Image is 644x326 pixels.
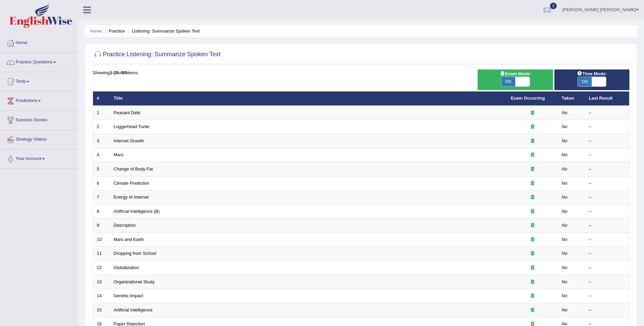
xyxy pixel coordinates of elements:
th: Taken [558,91,585,106]
a: Predictions [0,91,78,108]
em: No [562,124,568,129]
a: Tests [0,72,78,89]
em: No [562,307,568,312]
a: Artificial Intelligence [114,307,153,312]
div: Exam occurring question [511,180,554,187]
td: 10 [93,232,110,247]
div: – [589,250,626,257]
th: Last Result [585,91,629,106]
td: 15 [93,303,110,317]
em: No [562,279,568,284]
a: Globalization [114,265,139,270]
em: No [562,152,568,157]
div: Exam occurring question [511,293,554,299]
div: – [589,279,626,285]
td: 3 [93,134,110,148]
th: # [93,91,110,106]
td: 1 [93,106,110,120]
div: – [589,208,626,215]
em: No [562,166,568,171]
th: Title [110,91,507,106]
div: – [589,293,626,299]
td: 7 [93,190,110,205]
a: Internet Growth [114,138,144,143]
em: No [562,223,568,228]
em: No [562,293,568,298]
div: Exam occurring question [511,307,554,313]
div: Exam occurring question [511,208,554,215]
span: ON [578,77,592,86]
td: 5 [93,162,110,177]
a: Mars and Earth [114,237,144,242]
td: 6 [93,176,110,190]
a: Strategy Videos [0,130,78,147]
em: No [562,181,568,186]
b: 1-20 [110,70,118,75]
div: – [589,110,626,116]
div: – [589,194,626,201]
a: Peasant Debt [114,110,141,115]
div: Show exams occurring in exams [478,69,553,90]
div: Exam occurring question [511,279,554,285]
a: Change of Body Fat [114,166,153,171]
a: Loggerhead Turtle [114,124,150,129]
em: No [562,195,568,200]
td: 11 [93,247,110,261]
a: Dropping from School [114,251,157,256]
td: 14 [93,289,110,303]
div: – [589,180,626,187]
em: No [562,265,568,270]
div: Showing of items. [93,69,629,76]
em: No [562,110,568,115]
td: 13 [93,275,110,289]
div: – [589,152,626,158]
span: ON [501,77,516,86]
td: 12 [93,261,110,275]
a: Climate Prediction [114,181,150,186]
a: Description [114,223,136,228]
em: No [562,251,568,256]
div: – [589,166,626,172]
div: – [589,265,626,271]
div: Exam occurring question [511,152,554,158]
a: Energy of Internet [114,195,149,200]
div: Exam occurring question [511,237,554,243]
li: Listening: Summarize Spoken Text [126,28,200,34]
a: Mars [114,152,124,157]
div: Exam occurring question [511,124,554,130]
a: Your Account [0,149,78,166]
td: 2 [93,120,110,134]
a: Practice Questions [0,53,78,70]
b: 65 [122,70,127,75]
a: Artificial Intelligence (B) [114,209,160,214]
div: – [589,124,626,130]
div: Exam occurring question [511,138,554,144]
span: 0 [550,3,557,9]
em: No [562,237,568,242]
div: – [589,138,626,144]
a: Exam Occurring [511,96,545,101]
a: Genetic Impact [114,293,143,298]
em: No [562,209,568,214]
div: Exam occurring question [511,222,554,229]
div: – [589,307,626,313]
span: Time Mode: [574,70,609,77]
div: Exam occurring question [511,265,554,271]
td: 9 [93,219,110,233]
h2: Practice Listening: Summarize Spoken Text [93,49,221,60]
a: Home [0,34,78,50]
a: Organizational Study [114,279,155,284]
div: – [589,237,626,243]
li: Practice [103,28,125,34]
a: Home [90,28,102,34]
div: – [589,222,626,229]
td: 8 [93,204,110,219]
a: Success Stories [0,111,78,128]
em: No [562,138,568,143]
span: Exam Mode: [497,70,534,77]
div: Exam occurring question [511,166,554,172]
div: Exam occurring question [511,194,554,201]
div: Exam occurring question [511,110,554,116]
td: 4 [93,148,110,162]
div: Exam occurring question [511,250,554,257]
